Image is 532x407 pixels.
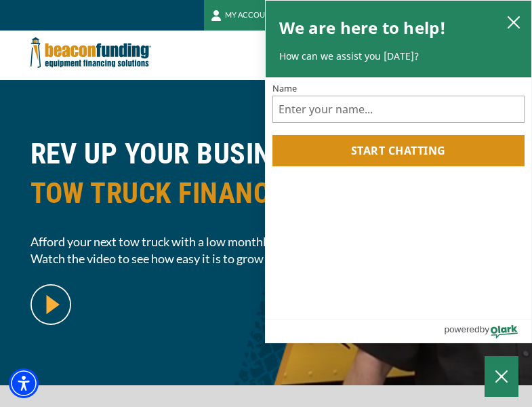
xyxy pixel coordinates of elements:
[272,135,525,166] button: Start chatting
[30,284,71,325] img: video modal pop-up play button
[444,319,531,343] a: Powered by Olark
[30,134,502,223] h1: REV UP YOUR BUSINESS
[30,174,502,213] span: TOW TRUCK FINANCING
[272,96,525,123] input: Name
[485,356,518,397] button: Close Chatbox
[503,12,525,31] button: close chatbox
[9,368,39,398] div: Accessibility Menu
[279,14,447,41] h2: We are here to help!
[30,233,502,267] span: Afford your next tow truck with a low monthly payment. Get approved within 24 hours. Watch the vi...
[480,321,489,338] span: by
[279,50,518,63] p: How can we assist you [DATE]?
[444,321,479,338] span: powered
[30,31,151,75] img: Beacon Funding Corporation logo
[272,84,525,93] label: Name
